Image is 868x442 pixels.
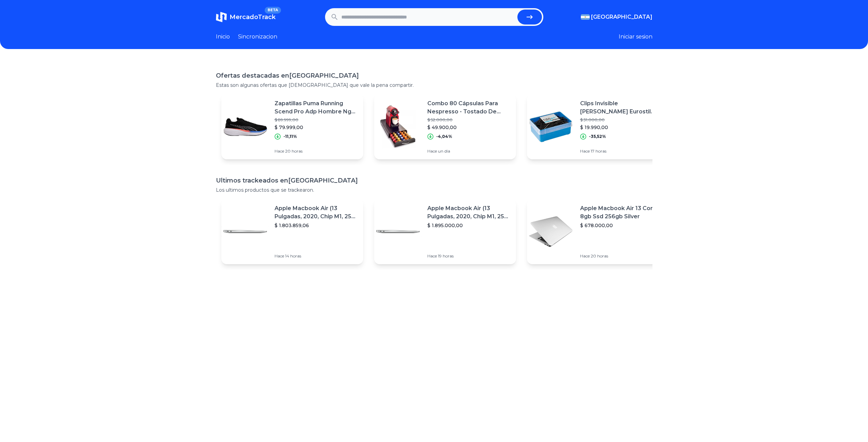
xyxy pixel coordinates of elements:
p: $ 49.900,00 [427,124,511,131]
img: Featured image [527,208,575,255]
a: Sincronizacion [238,33,277,41]
p: $ 52.000,00 [427,117,511,123]
h1: Ofertas destacadas en [GEOGRAPHIC_DATA] [216,71,652,80]
p: $ 89.999,00 [275,117,358,123]
p: Hace 20 horas [275,148,358,154]
img: Argentina [581,14,590,20]
p: Hace 20 horas [580,253,663,259]
img: Featured image [221,103,269,151]
p: -11,11% [283,134,297,139]
p: $ 19.990,00 [580,124,663,131]
img: Featured image [221,208,269,255]
a: Featured imageClips Invisible [PERSON_NAME] Eurostil Caja X 300gr$ 31.000,00$ 19.990,00-35,52%Hac... [527,94,669,159]
p: Hace un día [427,148,511,154]
p: Apple Macbook Air (13 Pulgadas, 2020, Chip M1, 256 Gb De Ssd, 8 Gb De Ram) - Plata [427,204,511,221]
a: Featured imageApple Macbook Air (13 Pulgadas, 2020, Chip M1, 256 Gb De Ssd, 8 Gb De Ram) - Plata$... [374,199,516,264]
p: -35,52% [589,134,606,139]
img: Featured image [527,103,575,151]
p: Hace 17 horas [580,148,663,154]
p: Los ultimos productos que se trackearon. [216,187,652,193]
p: Estas son algunas ofertas que [DEMOGRAPHIC_DATA] que vale la pena compartir. [216,82,652,89]
span: BETA [265,7,281,14]
p: $ 1.895.000,00 [427,222,511,229]
button: Iniciar sesion [619,33,652,41]
p: -4,04% [436,134,452,139]
a: Featured imageApple Macbook Air 13 Core I5 8gb Ssd 256gb Silver$ 678.000,00Hace 20 horas [527,199,669,264]
p: $ 79.999,00 [275,124,358,131]
img: Featured image [374,208,422,255]
h1: Ultimos trackeados en [GEOGRAPHIC_DATA] [216,176,652,185]
p: $ 31.000,00 [580,117,663,123]
p: $ 1.803.859,06 [275,222,358,229]
a: Inicio [216,33,230,41]
p: $ 678.000,00 [580,222,663,229]
p: Combo 80 Cápsulas Para Nespresso - Tostado De Especialidad [427,99,511,116]
a: Featured imageZapatillas Puma Running Scend Pro Adp Hombre Ng Ng$ 89.999,00$ 79.999,00-11,11%Hace... [221,94,363,159]
button: [GEOGRAPHIC_DATA] [581,13,652,21]
p: Hace 14 horas [275,253,358,259]
a: Featured imageApple Macbook Air (13 Pulgadas, 2020, Chip M1, 256 Gb De Ssd, 8 Gb De Ram) - Plata$... [221,199,363,264]
p: Zapatillas Puma Running Scend Pro Adp Hombre Ng Ng [275,99,358,116]
span: [GEOGRAPHIC_DATA] [591,13,652,21]
a: Featured imageCombo 80 Cápsulas Para Nespresso - Tostado De Especialidad$ 52.000,00$ 49.900,00-4,... [374,94,516,159]
img: Featured image [374,103,422,151]
p: Clips Invisible [PERSON_NAME] Eurostil Caja X 300gr [580,99,663,116]
span: MercadoTrack [230,13,276,21]
p: Apple Macbook Air (13 Pulgadas, 2020, Chip M1, 256 Gb De Ssd, 8 Gb De Ram) - Plata [275,204,358,221]
a: MercadoTrackBETA [216,12,276,22]
img: MercadoTrack [216,12,227,22]
p: Apple Macbook Air 13 Core I5 8gb Ssd 256gb Silver [580,204,663,221]
p: Hace 19 horas [427,253,511,259]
